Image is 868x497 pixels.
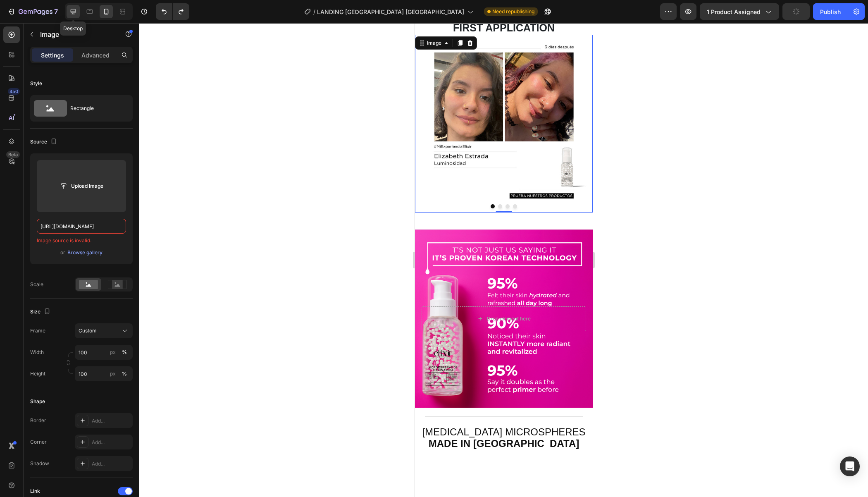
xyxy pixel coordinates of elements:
[6,151,20,158] div: Beta
[37,219,126,234] input: https://example.com/image.jpg
[30,281,43,288] div: Scale
[492,8,534,15] span: Need republishing
[92,417,131,425] div: Add...
[813,3,848,20] button: Publish
[52,179,110,194] button: Upload Image
[92,439,131,446] div: Add...
[317,7,464,16] span: LANDING [GEOGRAPHIC_DATA] [GEOGRAPHIC_DATA]
[110,349,116,356] div: px
[119,347,129,357] button: px
[30,306,52,318] div: Size
[707,7,761,16] span: 1 product assigned
[108,347,118,357] button: %
[415,23,593,497] iframe: Design area
[79,327,97,335] span: Custom
[110,370,116,378] div: px
[30,398,45,405] div: Shape
[30,417,46,424] div: Border
[81,51,110,60] p: Advanced
[67,249,103,256] div: Browse gallery
[67,248,103,257] button: Browse gallery
[30,136,59,148] div: Source
[60,248,65,258] span: or
[70,99,121,118] div: Rectangle
[156,3,189,20] div: Undo/Redo
[840,456,860,476] div: Open Intercom Messenger
[30,487,40,495] div: Link
[75,366,133,381] input: px%
[122,349,127,356] div: %
[30,349,44,356] label: Width
[41,51,64,60] p: Settings
[119,369,129,379] button: px
[40,29,110,39] p: Image
[75,345,133,360] input: px%
[122,370,127,378] div: %
[3,3,62,20] button: 7
[108,369,118,379] button: %
[820,7,841,16] div: Publish
[700,3,779,20] button: 1 product assigned
[313,7,315,16] span: /
[30,438,47,446] div: Corner
[8,88,20,95] div: 450
[30,80,42,87] div: Style
[30,370,45,378] label: Height
[75,323,133,338] button: Custom
[92,460,131,468] div: Add...
[30,460,49,467] div: Shadow
[30,327,45,335] label: Frame
[37,237,91,244] span: Image source is invalid.
[54,7,58,17] p: 7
